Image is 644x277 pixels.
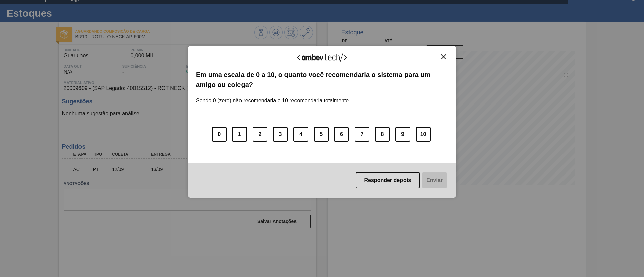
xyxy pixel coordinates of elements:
button: Close [439,54,448,60]
label: Em uma escala de 0 a 10, o quanto você recomendaria o sistema para um amigo ou colega? [196,70,448,90]
button: 9 [395,127,410,142]
button: 4 [293,127,308,142]
button: 6 [334,127,349,142]
button: 5 [314,127,329,142]
button: Responder depois [356,172,420,188]
button: 7 [355,127,369,142]
button: 10 [416,127,431,142]
button: 1 [232,127,247,142]
button: 2 [253,127,267,142]
img: Logo Ambevtech [297,53,347,62]
img: Close [441,54,446,59]
button: 3 [273,127,288,142]
button: 8 [375,127,390,142]
label: Sendo 0 (zero) não recomendaria e 10 recomendaria totalmente. [196,90,351,104]
button: 0 [212,127,227,142]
